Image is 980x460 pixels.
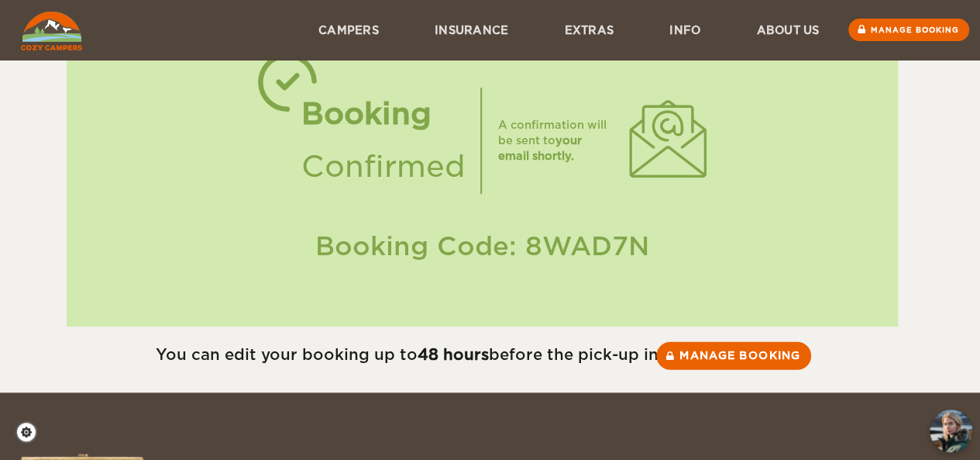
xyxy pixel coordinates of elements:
[82,228,882,265] div: Booking Code: 8WAD7N
[848,19,969,41] a: Manage booking
[656,341,811,369] a: Manage booking
[930,410,972,452] img: Freyja at Cozy Campers
[301,88,465,140] div: Booking
[930,410,972,452] button: chat-button
[497,117,614,164] div: A confirmation will be sent to
[301,140,465,193] div: Confirmed
[21,12,82,50] img: Cozy Campers
[21,342,944,369] div: You can edit your booking up to before the pick-up in
[418,345,489,364] strong: 48 hours
[15,421,47,443] a: Cookie settings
